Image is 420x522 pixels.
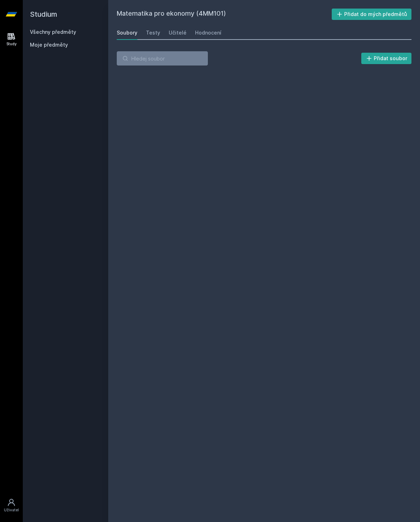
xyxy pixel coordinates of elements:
[117,26,137,40] a: Soubory
[1,28,21,50] a: Study
[117,9,332,20] h2: Matematika pro ekonomy (4MM101)
[332,9,412,20] button: Přidat do mých předmětů
[146,26,160,40] a: Testy
[117,51,208,66] input: Hledej soubor
[146,29,160,36] div: Testy
[117,29,137,36] div: Soubory
[195,26,221,40] a: Hodnocení
[6,41,17,47] div: Study
[169,29,187,36] div: Učitelé
[4,507,19,513] div: Uživatel
[1,495,21,516] a: Uživatel
[30,29,76,35] a: Všechny předměty
[361,53,412,64] button: Přidat soubor
[195,29,221,36] div: Hodnocení
[169,26,187,40] a: Učitelé
[30,41,68,48] span: Moje předměty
